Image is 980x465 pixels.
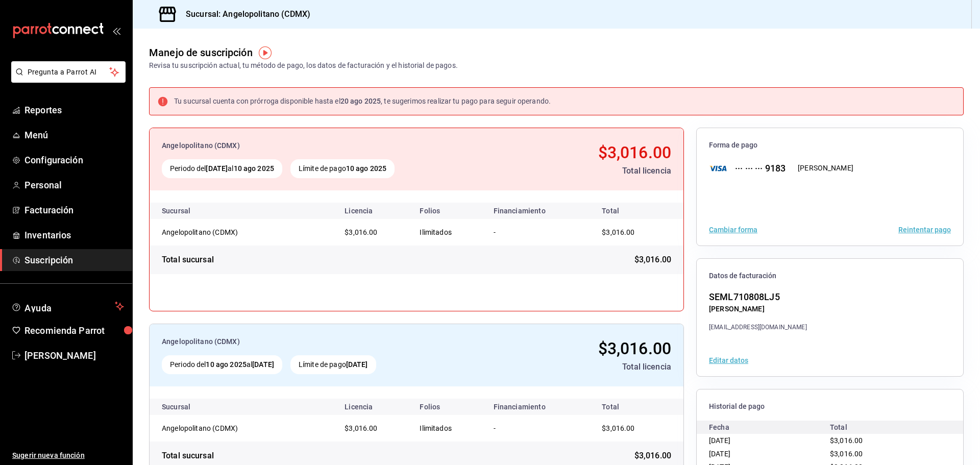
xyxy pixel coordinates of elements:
[709,271,951,281] span: Datos de facturación
[830,450,863,458] span: $3,016.00
[162,227,264,237] div: Angelopolitano (CDMX)
[162,450,214,462] div: Total sucursal
[162,355,282,374] div: Periodo del al
[501,165,671,177] div: Total licencia
[24,300,111,312] span: Ayuda
[485,219,590,246] td: -
[345,228,377,236] span: $3,016.00
[24,203,124,217] span: Facturación
[346,164,386,173] strong: 10 ago 2025
[24,228,124,242] span: Inventarios
[290,355,376,374] div: Límite de pago
[162,254,214,266] div: Total sucursal
[290,159,395,178] div: Límite de pago
[411,399,485,415] th: Folios
[162,159,282,178] div: Periodo del al
[24,349,124,362] span: [PERSON_NAME]
[206,164,228,173] strong: [DATE]
[346,360,368,369] strong: [DATE]
[162,423,264,433] div: Angelopolitano (CDMX)
[590,399,683,415] th: Total
[174,96,551,107] div: Tu sucursal cuenta con prórroga disponible hasta el , te sugerimos realizar tu pago para seguir o...
[830,436,863,445] span: $3,016.00
[709,290,807,304] div: SEML710808LJ5
[602,228,634,236] span: $3,016.00
[28,67,110,78] span: Pregunta a Parrot AI
[709,357,748,364] button: Editar datos
[12,450,124,461] span: Sugerir nueva función
[709,447,830,460] div: [DATE]
[340,97,381,105] strong: 20 ago 2025
[709,140,951,150] span: Forma de pago
[709,226,757,233] button: Cambiar forma
[634,450,671,462] span: $3,016.00
[24,103,124,117] span: Reportes
[24,324,124,337] span: Recomienda Parrot
[24,153,124,167] span: Configuración
[709,323,807,332] div: [EMAIL_ADDRESS][DOMAIN_NAME]
[411,203,485,219] th: Folios
[24,128,124,142] span: Menú
[178,8,310,20] h3: Sucursal: Angelopolitano (CDMX)
[149,45,253,60] div: Manejo de suscripción
[11,61,126,83] button: Pregunta a Parrot AI
[7,74,126,85] a: Pregunta a Parrot AI
[206,360,246,369] strong: 10 ago 2025
[898,226,951,233] button: Reintentar pago
[411,219,485,246] td: Ilimitados
[345,424,377,432] span: $3,016.00
[162,140,493,151] div: Angelopolitano (CDMX)
[24,178,124,192] span: Personal
[598,143,671,162] span: $3,016.00
[727,161,786,175] div: ··· ··· ··· 9183
[485,203,590,219] th: Financiamiento
[491,361,671,373] div: Total licencia
[162,207,218,215] div: Sucursal
[798,163,853,174] div: [PERSON_NAME]
[149,60,458,71] div: Revisa tu suscripción actual, tu método de pago, los datos de facturación y el historial de pagos.
[485,399,590,415] th: Financiamiento
[411,415,485,442] td: Ilimitados
[709,421,830,434] div: Fecha
[162,403,218,411] div: Sucursal
[234,164,274,173] strong: 10 ago 2025
[252,360,274,369] strong: [DATE]
[24,253,124,267] span: Suscripción
[336,399,411,415] th: Licencia
[162,336,483,347] div: Angelopolitano (CDMX)
[485,415,590,442] td: -
[830,421,951,434] div: Total
[709,434,830,447] div: [DATE]
[590,203,683,219] th: Total
[602,424,634,432] span: $3,016.00
[112,27,120,35] button: open_drawer_menu
[598,339,671,358] span: $3,016.00
[709,402,951,411] span: Historial de pago
[336,203,411,219] th: Licencia
[259,46,272,59] img: Tooltip marker
[634,254,671,266] span: $3,016.00
[709,304,807,314] div: [PERSON_NAME]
